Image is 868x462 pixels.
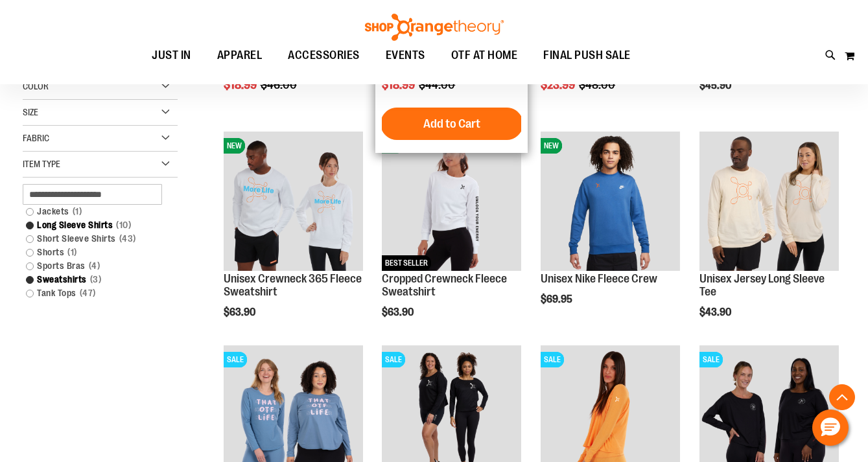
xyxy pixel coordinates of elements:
span: NEW [541,138,562,154]
span: OTF AT HOME [451,41,518,70]
span: Size [23,107,38,117]
span: 47 [76,286,99,300]
div: product [375,125,528,351]
span: JUST IN [152,41,191,70]
a: Tank Tops47 [19,286,168,300]
span: SALE [224,352,247,367]
span: SALE [541,352,564,367]
a: Long Sleeve Shirts10 [19,218,168,232]
span: 3 [87,273,105,286]
span: 10 [113,218,134,232]
span: 4 [86,259,104,273]
span: APPAREL [217,41,263,70]
span: $63.90 [382,306,416,318]
a: APPAREL [204,41,276,70]
span: $44.00 [419,78,457,91]
img: Cropped Crewneck Fleece Sweatshirt [382,132,521,271]
a: Short Sleeve Shirts43 [19,232,168,246]
button: Hello, have a question? Let’s chat. [812,410,849,446]
a: Unisex Nike Fleece Crew [541,272,657,285]
a: Jackets1 [19,205,168,218]
div: product [217,125,369,351]
span: $69.95 [541,294,574,305]
span: EVENTS [386,41,425,70]
span: $48.00 [579,78,617,91]
button: Back To Top [829,384,855,410]
span: BEST SELLER [382,255,431,271]
a: FINAL PUSH SALE [530,41,644,71]
span: Fabric [23,133,49,143]
a: JUST IN [139,41,204,71]
a: ACCESSORIES [275,41,373,71]
span: $18.99 [382,78,417,91]
div: product [534,125,686,338]
span: NEW [224,138,245,154]
a: Unisex Crewneck 365 Fleece SweatshirtNEWNEWNEW [224,132,363,273]
span: 1 [64,246,80,259]
a: Unisex Jersey Long Sleeve Tee [699,132,839,273]
a: Cropped Crewneck Fleece SweatshirtNEWBEST SELLERNEWBEST SELLERNEWBEST SELLER [382,132,521,273]
span: SALE [382,352,405,367]
button: Add to Cart [381,108,523,140]
img: Unisex Crewneck 365 Fleece Sweatshirt [224,132,363,271]
span: Add to Cart [423,117,480,131]
span: 43 [116,232,139,246]
span: ACCESSORIES [288,41,360,70]
span: $63.90 [224,306,257,318]
img: Unisex Jersey Long Sleeve Tee [699,132,839,271]
span: FINAL PUSH SALE [543,41,631,70]
span: $46.00 [261,78,299,91]
a: Unisex Crewneck 365 Fleece Sweatshirt [224,272,362,298]
div: product [693,125,845,351]
a: EVENTS [373,41,438,71]
a: Shorts1 [19,246,168,259]
span: $18.99 [224,78,259,91]
span: Color [23,81,49,91]
a: Unisex Nike Fleece CrewNEWNEWNEW [541,132,680,273]
img: Shop Orangetheory [363,14,506,41]
span: 1 [69,205,86,218]
a: Sports Bras4 [19,259,168,273]
img: Unisex Nike Fleece Crew [541,132,680,271]
a: Unisex Jersey Long Sleeve Tee [699,272,825,298]
span: Item Type [23,159,60,169]
span: $43.90 [699,306,733,318]
span: SALE [699,352,723,367]
a: Sweatshirts3 [19,273,168,286]
span: $45.90 [699,80,733,91]
span: $23.99 [541,78,577,91]
a: OTF AT HOME [438,41,531,71]
a: Cropped Crewneck Fleece Sweatshirt [382,272,507,298]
